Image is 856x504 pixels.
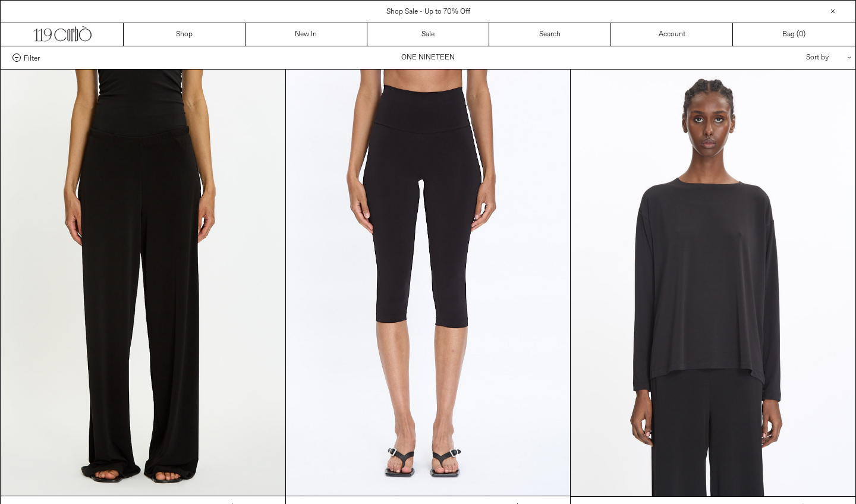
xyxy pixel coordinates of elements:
a: New In [246,23,367,46]
a: Search [489,23,611,46]
a: Sale [367,23,489,46]
span: ) [799,29,805,40]
img: One Nineteen Wide Leg Pant [1,70,285,496]
a: Shop [124,23,246,46]
a: Shop Sale - Up to 70% Off [386,7,470,17]
img: Crewneck Top [571,70,855,496]
span: 0 [799,30,803,39]
img: 119 Corbo Jersey Knickers [286,70,570,496]
a: Bag () [733,23,855,46]
span: Filter [24,53,40,62]
a: Account [611,23,733,46]
div: Sort by [737,46,844,69]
